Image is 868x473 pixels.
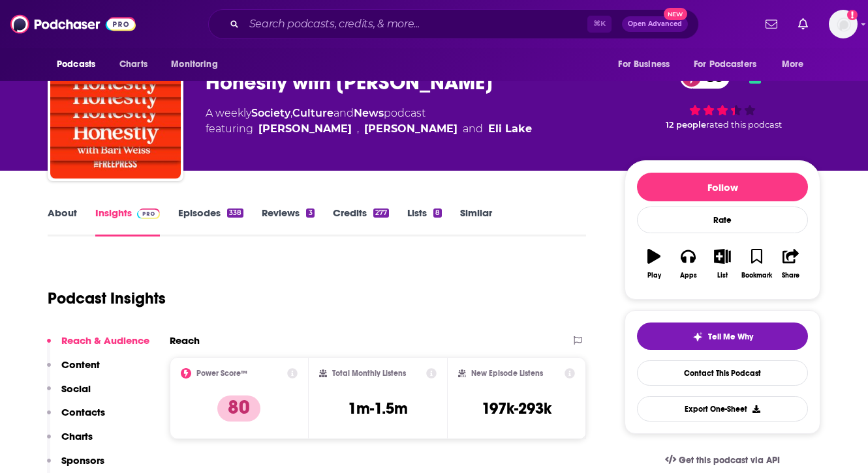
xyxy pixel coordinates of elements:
span: and [333,107,354,119]
p: 80 [217,395,260,422]
div: 277 [373,208,389,218]
img: User Profile [829,10,858,38]
div: 80 12 peoplerated this podcast [625,57,820,138]
button: open menu [162,52,234,77]
button: Follow [637,173,808,201]
button: Apps [671,240,705,287]
span: Charts [119,55,147,74]
p: Contacts [61,406,105,418]
span: Open Advanced [628,21,682,27]
img: Podchaser Pro [137,208,160,219]
span: featuring [206,121,532,137]
button: Share [774,240,808,287]
button: Contacts [47,406,105,430]
button: open menu [685,52,775,77]
h2: Total Monthly Listens [332,369,406,378]
button: Bookmark [739,240,773,287]
div: [PERSON_NAME] [258,121,352,137]
button: Content [47,358,100,382]
button: Charts [47,430,93,454]
div: Share [782,272,799,279]
div: A weekly podcast [206,106,532,137]
span: Monitoring [171,55,217,74]
button: open menu [773,52,820,77]
div: 3 [306,208,314,218]
div: Apps [680,272,697,279]
a: Reviews3 [262,207,314,236]
p: Social [61,382,91,395]
span: For Business [618,55,670,74]
a: About [48,207,77,236]
h1: Podcast Insights [48,289,166,308]
a: Contact This Podcast [637,360,808,386]
button: Social [47,382,91,407]
h2: Power Score™ [196,369,247,378]
span: Podcasts [57,55,95,74]
a: Culture [292,107,333,119]
svg: Add a profile image [847,10,858,20]
a: Lists8 [407,207,442,236]
span: Tell Me Why [708,332,753,342]
h2: Reach [170,334,200,347]
input: Search podcasts, credits, & more... [244,14,587,35]
button: open menu [609,52,686,77]
p: Charts [61,430,93,442]
button: Reach & Audience [47,334,149,358]
span: ⌘ K [587,16,612,33]
button: tell me why sparkleTell Me Why [637,322,808,350]
a: InsightsPodchaser Pro [95,207,160,236]
span: , [357,121,359,137]
a: Credits277 [333,207,389,236]
div: 8 [433,208,442,218]
div: Bookmark [741,272,772,279]
p: Sponsors [61,454,104,466]
a: News [354,107,384,119]
span: For Podcasters [694,55,756,74]
div: Search podcasts, credits, & more... [208,9,699,39]
span: Get this podcast via API [679,455,780,466]
div: Rate [637,207,808,233]
a: Charts [111,52,155,77]
div: Play [647,272,661,279]
p: Reach & Audience [61,334,149,347]
a: Show notifications dropdown [760,13,783,35]
button: open menu [48,52,112,77]
button: List [705,240,739,287]
button: Show profile menu [829,10,858,38]
img: Podchaser - Follow, Share and Rate Podcasts [10,12,136,36]
span: rated this podcast [706,120,782,130]
a: Episodes338 [178,207,243,236]
img: Honestly with Bari Weiss [50,48,181,179]
span: 12 people [666,120,706,130]
div: List [717,272,728,279]
a: Similar [460,207,492,236]
div: [PERSON_NAME] [364,121,457,137]
h3: 197k-293k [482,399,551,418]
button: Play [637,240,671,287]
p: Content [61,358,100,371]
h3: 1m-1.5m [348,399,408,418]
div: Eli Lake [488,121,532,137]
span: More [782,55,804,74]
span: New [664,8,687,20]
span: Logged in as ynesbit [829,10,858,38]
img: tell me why sparkle [692,332,703,342]
span: , [290,107,292,119]
div: 338 [227,208,243,218]
h2: New Episode Listens [471,369,543,378]
a: Society [251,107,290,119]
a: Show notifications dropdown [793,13,813,35]
button: Open AdvancedNew [622,16,688,32]
span: and [463,121,483,137]
button: Export One-Sheet [637,396,808,422]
